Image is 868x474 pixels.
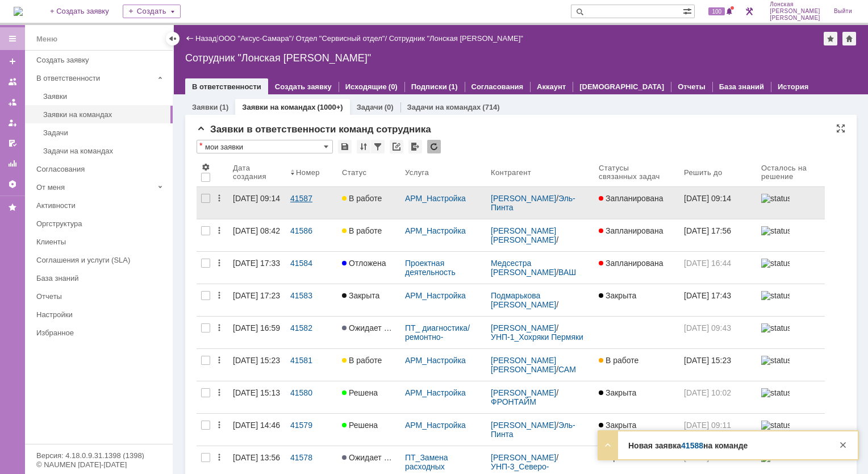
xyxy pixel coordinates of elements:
a: Заявки на командах [39,106,170,123]
div: [DATE] 16:59 [233,323,280,332]
a: ФРОНТАЙМ [491,397,536,406]
div: Добавить в избранное [824,32,837,45]
a: Заявки [39,88,170,105]
div: От меня [36,183,153,192]
a: Закрыта [337,284,400,316]
a: Закрыта [594,381,679,413]
a: [DATE] 15:23 [679,349,757,381]
span: В работе [599,356,639,365]
div: (1000+) [317,103,343,111]
a: История [778,82,808,91]
img: statusbar-100 (1).png [761,291,790,300]
span: В работе [342,194,382,203]
div: Соглашения и услуги (SLA) [36,256,166,264]
div: / [491,356,590,374]
a: Запланирована [594,219,679,251]
a: [PERSON_NAME] [PERSON_NAME] [491,356,558,374]
a: [PERSON_NAME] [491,421,556,430]
div: / [491,194,590,212]
a: АРМ_Настройка [405,194,466,203]
a: Создать заявку [32,51,170,69]
div: © NAUMEN [DATE]-[DATE] [36,461,161,468]
div: [DATE] 15:13 [233,388,280,397]
div: Согласования [36,165,166,173]
th: Дата создания [228,158,286,187]
span: [DATE] 09:11 [684,421,731,430]
a: В работе [337,187,400,219]
a: Запланирована [594,187,679,219]
span: [DATE] 16:44 [684,259,731,268]
img: statusbar-100 (1).png [761,421,790,430]
div: 41582 [290,323,333,332]
div: Скопировать ссылку на список [390,140,403,153]
div: Заявки на командах [43,110,166,119]
a: [PERSON_NAME] [491,453,556,462]
img: logo [14,7,23,16]
div: (1) [219,103,228,111]
div: Заявки [43,92,166,101]
a: [DATE] 17:56 [679,219,757,251]
div: На всю страницу [836,124,845,133]
a: [DATE] 14:46 [228,414,286,446]
div: Сотрудник "Лонская [PERSON_NAME]" [185,52,857,64]
a: [DATE] 17:23 [228,284,286,316]
a: [DATE] 09:14 [228,187,286,219]
span: 100 [708,7,725,15]
a: Создать заявку [3,52,22,70]
a: [DATE] 10:02 [679,381,757,413]
span: [DATE] 10:02 [684,388,731,397]
a: АРМ_Настройка [405,226,466,235]
div: Сделать домашней страницей [842,32,856,45]
a: Оргструктура [32,215,170,232]
span: [DATE] 17:43 [684,291,731,300]
div: Создать заявку [36,56,166,64]
div: Осталось на решение [761,164,811,181]
div: Контрагент [491,168,533,177]
span: Закрыта [599,291,636,300]
a: Аккаунт [537,82,566,91]
div: Статус [342,168,367,177]
div: | [216,34,218,42]
a: САМ [558,365,576,374]
a: Задачи на командах [407,103,481,111]
a: АРМ_Настройка [405,356,466,365]
a: statusbar-100 (1).png [757,284,825,316]
div: Действия [215,323,224,332]
a: Согласования [32,160,170,178]
a: Решена [337,381,400,413]
span: Отложена [342,259,386,268]
div: Действия [215,388,224,397]
div: Статусы связанных задач [599,164,666,181]
div: / [491,323,590,342]
div: Версия: 4.18.0.9.31.1398 (1398) [36,452,161,459]
a: 41582 [286,317,337,348]
th: Услуга [400,158,486,187]
div: Закрыть [836,438,850,452]
a: Отчеты [678,82,706,91]
div: Действия [215,259,224,268]
div: / [491,226,590,244]
span: Закрыта [599,421,636,430]
div: База знаний [36,274,166,282]
img: statusbar-100 (1).png [761,356,790,365]
th: Осталось на решение [757,158,825,187]
div: Решить до [684,168,723,177]
a: Задачи [39,124,170,142]
span: Заявки в ответственности команд сотрудника [197,124,431,135]
div: Действия [215,291,224,300]
img: statusbar-100 (1).png [761,388,790,397]
span: Расширенный поиск [683,5,694,16]
a: Заявки в моей ответственности [3,93,22,111]
div: Развернуть [601,438,615,452]
a: ПТ_ диагностика/ ремонтно-восстановительные работы [405,323,480,360]
a: Эль-Пинта [491,421,575,439]
div: Настройки [36,310,166,319]
span: Закрыта [599,388,636,397]
a: Закрыта [594,414,679,446]
div: (714) [482,103,499,111]
a: [DATE] 09:43 [679,317,757,348]
a: statusbar-100 (1).png [757,414,825,446]
a: [DATE] 16:59 [228,317,286,348]
div: [DATE] 17:33 [233,259,280,268]
div: / [296,34,389,43]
